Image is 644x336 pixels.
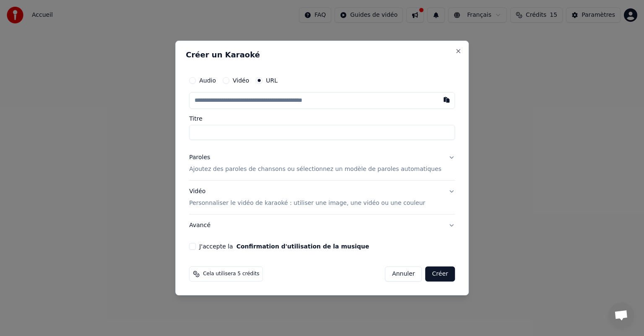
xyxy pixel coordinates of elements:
label: J'accepte la [199,243,369,249]
button: ParolesAjoutez des paroles de chansons ou sélectionnez un modèle de paroles automatiques [189,147,455,180]
label: Audio [199,78,216,83]
h2: Créer un Karaoké [186,51,458,59]
label: URL [266,78,278,83]
button: Annuler [385,266,422,282]
span: Cela utilisera 5 crédits [203,271,259,277]
button: VidéoPersonnaliser le vidéo de karaoké : utiliser une image, une vidéo ou une couleur [189,181,455,214]
p: Personnaliser le vidéo de karaoké : utiliser une image, une vidéo ou une couleur [189,199,425,207]
p: Ajoutez des paroles de chansons ou sélectionnez un modèle de paroles automatiques [189,165,441,173]
button: Avancé [189,215,455,236]
label: Titre [189,116,455,121]
button: J'accepte la [236,243,369,249]
div: Paroles [189,153,210,162]
label: Vidéo [233,78,249,83]
button: Créer [426,266,455,282]
div: Vidéo [189,187,425,207]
